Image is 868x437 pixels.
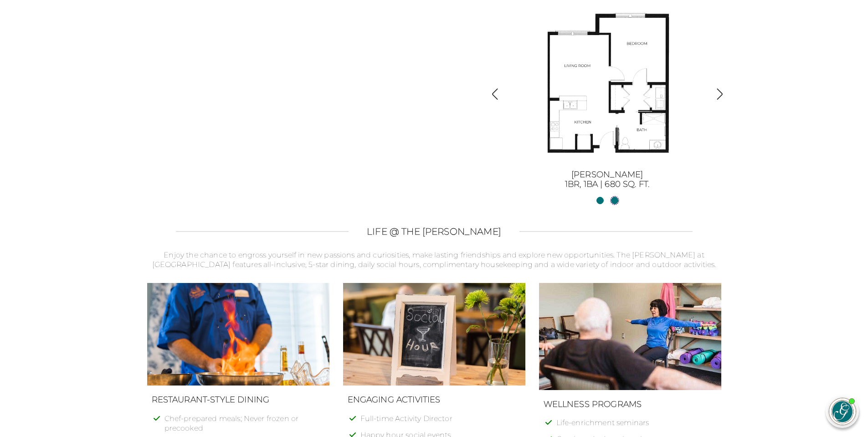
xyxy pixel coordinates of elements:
[147,251,721,270] p: Enjoy the chance to engross yourself in new passions and curiosities, make lasting friendships an...
[343,283,525,386] img: Chalkboard sign with Social Hour written on it
[539,283,721,390] img: Yoga instructor leading a stretching class
[829,398,856,425] img: avatar
[489,88,501,102] button: Show previous
[147,283,329,386] img: Chef shown flambeing dish during cooking demonstration
[348,395,521,405] h3: Engaging Activities
[556,418,717,435] li: Life-enrichment seminars
[525,3,689,167] img: Glen_IL-Sinclair-680sf.jpg
[152,395,325,405] h3: Restaurant-Style Dining
[544,400,717,410] h3: Wellness Programs
[360,414,521,431] li: Full-time Activity Director
[367,226,501,237] h2: LIFE @ THE [PERSON_NAME]
[505,170,710,190] h3: [PERSON_NAME] 1BR, 1BA | 680 sq. ft.
[714,88,726,102] button: Show next
[714,88,726,100] img: Show next
[489,88,501,100] img: Show previous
